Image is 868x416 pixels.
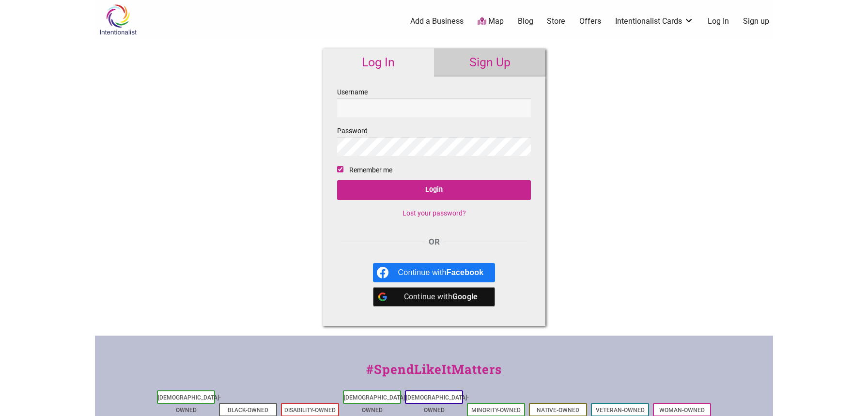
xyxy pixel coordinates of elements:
div: OR [337,236,531,248]
b: Google [452,292,478,301]
input: Login [337,180,531,200]
img: Intentionalist [95,4,141,35]
label: Remember me [349,164,392,176]
a: Black-Owned [228,407,268,414]
a: Intentionalist Cards [615,16,694,27]
a: Lost your password? [403,209,466,217]
a: Store [547,16,565,27]
a: Native-Owned [537,407,579,414]
a: Sign up [743,16,769,27]
a: Add a Business [410,16,464,27]
a: Veteran-Owned [596,407,645,414]
a: Log In [323,48,434,77]
div: #SpendLikeItMatters [95,360,773,388]
div: Continue with [398,287,484,307]
a: Continue with <b>Google</b> [373,287,496,307]
a: Sign Up [434,48,545,77]
b: Facebook [447,268,484,277]
a: Map [478,16,504,27]
a: Offers [579,16,601,27]
a: Woman-Owned [659,407,705,414]
input: Username Open Keeper Popup [337,98,531,117]
a: Blog [518,16,533,27]
label: Username [337,86,531,117]
a: Continue with <b>Facebook</b> [373,263,496,282]
a: Minority-Owned [471,407,521,414]
a: [DEMOGRAPHIC_DATA]-Owned [158,394,221,414]
a: Log In [708,16,729,27]
div: Continue with [398,263,484,282]
a: [DEMOGRAPHIC_DATA]-Owned [406,394,469,414]
a: [DEMOGRAPHIC_DATA]-Owned [344,394,407,414]
label: Password [337,125,531,156]
a: Disability-Owned [284,407,336,414]
input: Password Open Keeper Popup [337,137,531,156]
